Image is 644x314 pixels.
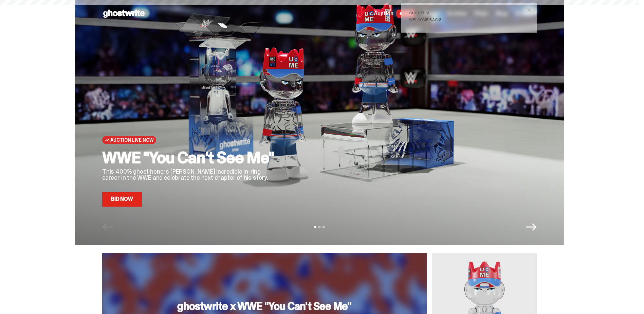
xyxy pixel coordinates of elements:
[523,4,535,16] button: close
[318,226,320,228] button: View slide 2
[409,11,523,15] div: Success!
[102,150,279,166] h2: WWE "You Can't See Me"
[396,10,416,18] span: LIVE
[110,137,153,143] span: Auction Live Now
[374,11,393,16] span: Auction
[323,226,325,228] button: View slide 3
[409,18,523,22] div: Welcome back!
[314,226,316,228] button: View slide 1
[102,192,142,207] a: Bid Now
[102,169,279,181] p: This 400% ghost honors [PERSON_NAME] incredible in-ring career in the WWE and celebrate the next ...
[177,301,351,312] h3: ghostwrite x WWE "You Can't See Me"
[526,222,537,232] button: Next
[374,10,415,18] a: Auction LIVE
